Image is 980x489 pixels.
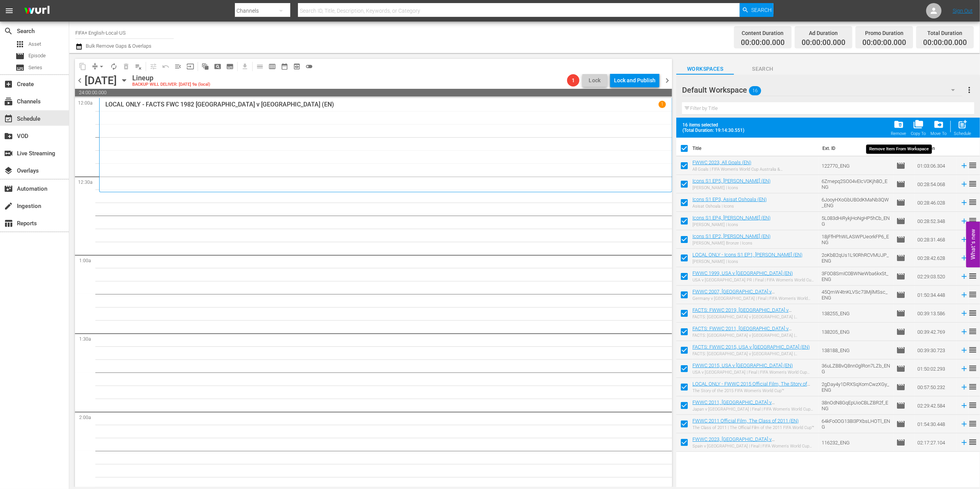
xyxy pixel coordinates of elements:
[91,63,99,70] span: compress
[897,216,906,226] span: Episode
[819,249,893,267] td: 2oKbB2qUs1L90RhRCVMUJP_ENG
[293,63,301,70] span: preview_outlined
[968,161,978,170] span: reorder
[98,63,105,70] span: arrow_drop_down
[692,278,815,283] div: USA v [GEOGRAPHIC_DATA] PR | Final | FIFA Women's World Cup [GEOGRAPHIC_DATA] 1999™ | Full Match ...
[923,38,967,47] span: 00:00:00.000
[135,63,142,70] span: playlist_remove_outlined
[692,222,770,227] div: [PERSON_NAME] | Icons
[692,436,775,448] a: FWWC 2023, [GEOGRAPHIC_DATA] v [GEOGRAPHIC_DATA] (EN)
[819,323,893,341] td: 138205_ENG
[915,396,957,415] td: 02:29:42.584
[819,230,893,249] td: 18jFfHPhWLASWPUeorkFP6_ENG
[960,309,968,318] svg: Add to Schedule
[897,438,906,447] span: Episode
[692,252,802,258] a: LOCAL ONLY - Icons S1 EP1, [PERSON_NAME] (EN)
[911,131,926,136] div: Copy To
[928,117,949,138] span: Move Item To Workspace
[952,117,974,138] button: Schedule
[582,74,607,87] button: Lock
[174,63,182,70] span: menu_open
[968,382,978,391] span: reorder
[802,28,845,38] div: Ad Duration
[291,60,303,73] span: View Backup
[18,2,55,20] img: ans4CAIJ8jUAAAAAAAAAAAAAAAAAAAAAAAAgQb4GAAAAAAAAAAAAAAAAAAAAAAAAJMjXAAAAAAAAAAAAAAAAAAAAAAAAgAT5G...
[251,59,266,74] span: Day Calendar View
[933,119,944,130] span: drive_file_move
[909,117,928,138] button: Copy To
[692,344,810,350] a: FACTS: FWWC 2015, USA v [GEOGRAPHIC_DATA] (EN)
[897,364,906,373] span: Episode
[897,419,906,429] span: Episode
[567,77,579,83] span: 1
[692,370,815,375] div: USA v [GEOGRAPHIC_DATA] | Final | FIFA Women's World Cup Canada 2015™ | Full Match Replay
[692,444,815,449] div: Spain v [GEOGRAPHIC_DATA] | Final | FIFA Women's World Cup Australia & [GEOGRAPHIC_DATA] 2023™ | ...
[968,179,978,188] span: reorder
[915,323,957,341] td: 00:39:42.769
[28,64,42,72] span: Series
[893,119,904,130] span: folder_delete
[968,401,978,410] span: reorder
[741,38,785,47] span: 00:00:00.000
[15,52,25,61] span: Episode
[741,28,785,38] div: Content Duration
[960,420,968,428] svg: Add to Schedule
[692,314,815,319] div: FACTS: [GEOGRAPHIC_DATA] v [GEOGRAPHIC_DATA] | [GEOGRAPHIC_DATA] 2019
[5,6,14,15] span: menu
[958,119,968,130] span: post_add
[819,212,893,230] td: 5L083dHiRykjHoNgHP5hCb_ENG
[4,219,13,228] span: Reports
[692,215,770,221] a: Icons S1 EP4, [PERSON_NAME] (EN)
[915,378,957,396] td: 00:57:50.232
[692,138,818,159] th: Title
[819,286,893,304] td: 45QmW4tnKLVSc73MjlMSsc_ENG
[968,216,978,225] span: reorder
[132,82,210,87] div: BACKUP WILL DELIVER: [DATE] 9a (local)
[892,138,913,159] th: Type
[891,131,907,136] div: Remove
[819,175,893,193] td: 6Zmepq2SO04vEIcV0Kjh8O_ENG
[692,399,775,411] a: FWWC 2011, [GEOGRAPHIC_DATA] v [GEOGRAPHIC_DATA] (EN)
[692,185,770,190] div: [PERSON_NAME] | Icons
[897,235,906,244] span: Episode
[960,272,968,281] svg: Add to Schedule
[960,346,968,354] svg: Add to Schedule
[915,156,957,175] td: 01:03:06.304
[915,212,957,230] td: 00:28:52.348
[960,438,968,447] svg: Add to Schedule
[915,286,957,304] td: 01:50:34.448
[968,364,978,373] span: reorder
[915,415,957,433] td: 01:54:30.448
[915,304,957,323] td: 00:39:13.586
[682,128,748,133] span: (Total Duration: 19:14:30.551)
[897,180,906,189] span: Episode
[661,101,664,107] p: 1
[968,327,978,336] span: reorder
[15,63,25,72] span: Series
[186,63,194,70] span: input
[266,60,278,73] span: Week Calendar View
[692,333,815,338] div: FACTS: [GEOGRAPHIC_DATA] v [GEOGRAPHIC_DATA] | [GEOGRAPHIC_DATA] 2011
[692,407,815,412] div: Japan v [GEOGRAPHIC_DATA] | Final | FIFA Women's World Cup [GEOGRAPHIC_DATA] 2011™ | Full Match R...
[692,233,770,239] a: Icons S1 EP2, [PERSON_NAME] (EN)
[201,63,209,70] span: auto_awesome_motion_outlined
[960,235,968,244] svg: Add to Schedule
[75,89,672,96] span: 24:00:00.000
[960,180,968,188] svg: Add to Schedule
[915,193,957,212] td: 00:28:46.028
[15,40,25,49] span: Asset
[897,401,906,410] span: Episode
[172,60,184,73] span: Fill episodes with ad slates
[692,196,767,202] a: Icons S1 EP3, Asisat Oshoala (EN)
[4,131,13,141] span: VOD
[897,198,906,207] span: Episode
[160,60,172,73] span: Revert to Primary Episode
[952,117,974,138] span: Add to Schedule
[931,131,947,136] div: Move To
[692,241,770,246] div: [PERSON_NAME] Bronze | Icons
[305,63,313,70] span: toggle_off
[692,418,799,424] a: FWWC 2011 Official Film, The Class of 2011 (EN)
[915,433,957,452] td: 02:17:27.104
[692,178,770,184] a: Icons S1 EP5, [PERSON_NAME] (EN)
[897,253,906,263] span: Episode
